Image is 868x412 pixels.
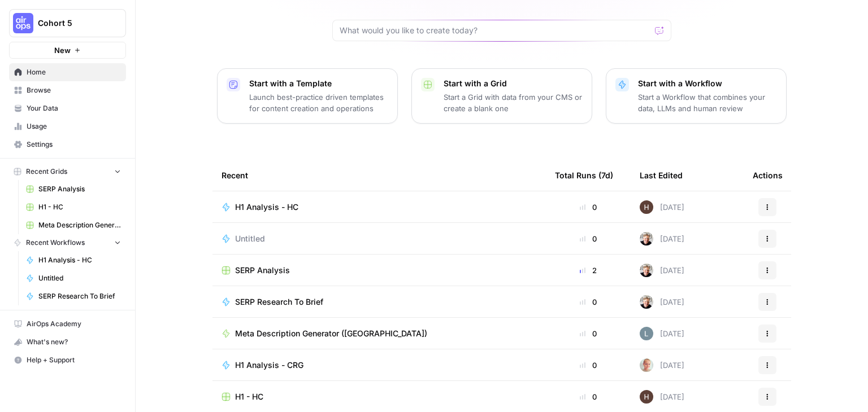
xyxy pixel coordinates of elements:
img: 436bim7ufhw3ohwxraeybzubrpb8 [640,200,653,214]
a: SERP Research To Brief [222,296,537,308]
div: 0 [555,360,622,371]
button: Help + Support [9,351,126,369]
span: Meta Description Generator ([PERSON_NAME]) Grid [38,220,121,230]
button: Recent Grids [9,163,126,180]
div: [DATE] [640,200,684,214]
p: Start with a Workflow [638,78,777,89]
span: Recent Workflows [26,238,85,248]
a: Untitled [21,269,126,287]
div: [DATE] [640,264,684,277]
span: Usage [27,121,121,132]
div: [DATE] [640,327,684,340]
span: Meta Description Generator ([GEOGRAPHIC_DATA]) [235,328,427,339]
span: H1 - HC [38,202,121,212]
a: SERP Analysis [222,265,537,276]
a: Meta Description Generator ([PERSON_NAME]) Grid [21,216,126,234]
div: 0 [555,391,622,402]
span: H1 Analysis - HC [235,201,298,213]
span: H1 Analysis - HC [38,255,121,265]
img: 2o0kkxn9fh134egdy59ddfshx893 [640,232,653,246]
div: 2 [555,265,622,276]
div: [DATE] [640,232,684,246]
span: SERP Analysis [38,184,121,194]
div: Total Runs (7d) [555,160,613,191]
span: H1 Analysis - CRG [235,360,303,371]
div: Recent [222,160,537,191]
span: Your Data [27,103,121,113]
button: Workspace: Cohort 5 [9,9,126,37]
span: New [54,45,71,56]
img: lv9aeu8m5xbjlu53qhb6bdsmtbjy [640,327,653,340]
a: H1 Analysis - HC [21,251,126,269]
p: Launch best-practice driven templates for content creation and operations [249,91,388,114]
span: AirOps Academy [27,319,121,329]
div: What's new? [10,334,125,350]
button: New [9,42,126,59]
span: Recent Grids [26,166,67,177]
div: 0 [555,328,622,339]
div: [DATE] [640,358,684,372]
p: Start a Workflow that combines your data, LLMs and human review [638,91,777,114]
a: H1 Analysis - HC [222,201,537,213]
div: Actions [753,160,783,191]
span: Cohort 5 [38,17,106,29]
a: Browse [9,81,126,99]
img: 2o0kkxn9fh134egdy59ddfshx893 [640,264,653,277]
div: 0 [555,233,622,244]
p: Start with a Grid [444,78,583,89]
img: 436bim7ufhw3ohwxraeybzubrpb8 [640,390,653,404]
span: Help + Support [27,355,121,365]
button: Start with a TemplateLaunch best-practice driven templates for content creation and operations [217,68,398,124]
input: What would you like to create today? [340,25,650,36]
a: Untitled [222,233,537,244]
a: SERP Analysis [21,180,126,198]
a: Meta Description Generator ([GEOGRAPHIC_DATA]) [222,328,537,339]
span: Untitled [235,233,265,244]
span: Settings [27,139,121,150]
span: H1 - HC [235,391,263,402]
a: AirOps Academy [9,315,126,333]
a: Home [9,63,126,81]
a: Usage [9,117,126,135]
span: Browse [27,85,121,95]
button: What's new? [9,333,126,351]
div: [DATE] [640,390,684,404]
a: SERP Research To Brief [21,287,126,305]
span: SERP Analysis [235,265,290,276]
span: SERP Research To Brief [38,291,121,301]
a: Your Data [9,99,126,117]
img: 2o0kkxn9fh134egdy59ddfshx893 [640,295,653,309]
button: Start with a WorkflowStart a Workflow that combines your data, LLMs and human review [606,68,787,124]
a: H1 Analysis - CRG [222,360,537,371]
a: H1 - HC [21,198,126,216]
span: Untitled [38,273,121,283]
div: 0 [555,296,622,308]
span: SERP Research To Brief [235,296,323,308]
div: [DATE] [640,295,684,309]
img: tzy1lhuh9vjkl60ica9oz7c44fpn [640,358,653,372]
a: Settings [9,135,126,154]
button: Start with a GridStart a Grid with data from your CMS or create a blank one [411,68,592,124]
div: 0 [555,201,622,213]
p: Start with a Template [249,78,388,89]
div: Last Edited [640,160,683,191]
button: Recent Workflows [9,234,126,251]
p: Start a Grid with data from your CMS or create a blank one [444,91,583,114]
span: Home [27,67,121,77]
a: H1 - HC [222,391,537,402]
img: Cohort 5 Logo [13,13,33,33]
